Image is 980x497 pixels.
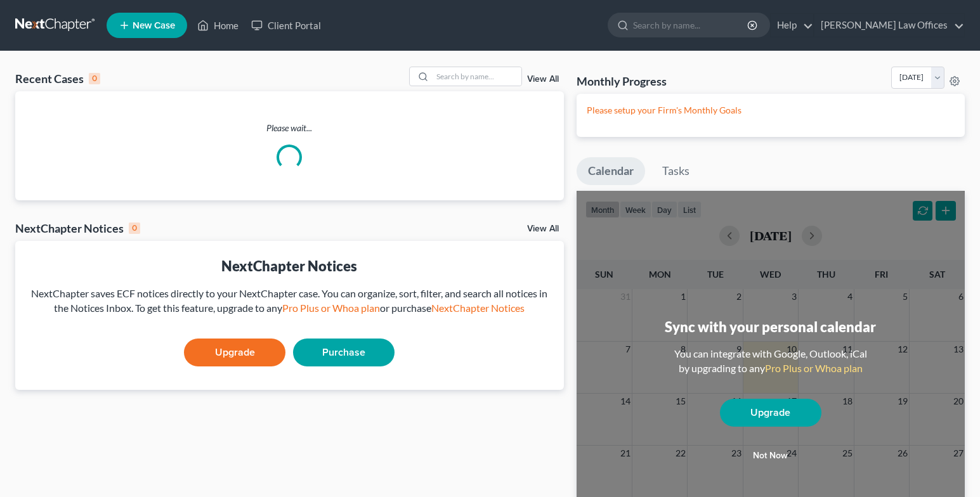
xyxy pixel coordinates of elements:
[89,73,100,84] div: 0
[720,443,821,468] button: Not now
[669,347,872,376] div: You can integrate with Google, Outlook, iCal by upgrading to any
[587,104,955,117] p: Please setup your Firm's Monthly Goals
[527,75,559,84] a: View All
[577,74,667,89] h3: Monthly Progress
[665,317,876,337] div: Sync with your personal calendar
[133,21,175,30] span: New Case
[293,339,395,366] a: Purchase
[282,302,380,314] a: Pro Plus or Whoa plan
[15,71,100,86] div: Recent Cases
[765,362,863,374] a: Pro Plus or Whoa plan
[577,157,645,185] a: Calendar
[433,67,521,86] input: Search by name...
[25,287,554,316] div: NextChapter saves ECF notices directly to your NextChapter case. You can organize, sort, filter, ...
[431,302,525,314] a: NextChapter Notices
[527,224,559,233] a: View All
[245,14,327,37] a: Client Portal
[814,14,964,37] a: [PERSON_NAME] Law Offices
[771,14,813,37] a: Help
[129,223,140,234] div: 0
[651,157,701,185] a: Tasks
[191,14,245,37] a: Home
[184,339,285,366] a: Upgrade
[15,122,564,134] p: Please wait...
[633,13,749,37] input: Search by name...
[15,221,140,236] div: NextChapter Notices
[25,256,554,276] div: NextChapter Notices
[720,399,821,427] a: Upgrade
